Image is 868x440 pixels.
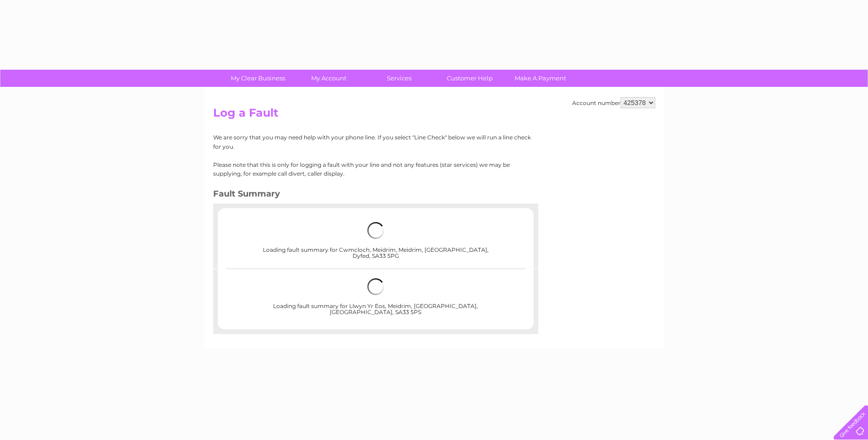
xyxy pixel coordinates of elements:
a: Make A Payment [502,70,579,87]
a: Services [361,70,437,87]
div: Account number [572,97,655,108]
h3: Fault Summary [213,187,531,204]
p: Please note that this is only for logging a fault with your line and not any features (star servi... [213,160,531,178]
a: My Account [290,70,367,87]
h2: Log a Fault [213,106,655,124]
img: loading [367,222,384,239]
p: We are sorry that you may need help with your phone line. If you select "Line Check" below we wil... [213,133,531,151]
a: My Clear Business [220,70,296,87]
img: loading [367,278,384,295]
a: Customer Help [431,70,508,87]
div: Loading fault summary for Llwyn Yr Eos, Meidrim, [GEOGRAPHIC_DATA], [GEOGRAPHIC_DATA], SA33 5PS [248,269,504,325]
div: Loading fault summary for Cwmcloch, Meidrim, Meidrim, [GEOGRAPHIC_DATA], Dyfed, SA33 5PG [248,213,504,269]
